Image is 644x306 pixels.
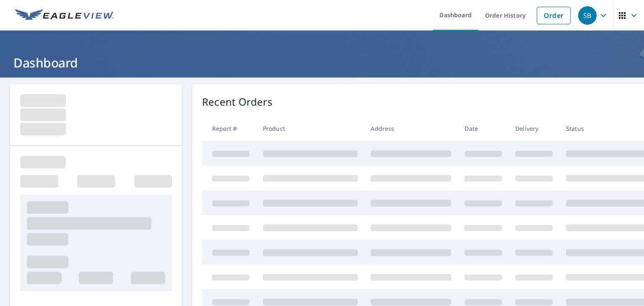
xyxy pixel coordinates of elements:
p: Recent Orders [202,94,273,109]
h1: Dashboard [10,54,634,71]
th: Report # [202,116,256,141]
th: Date [458,116,509,141]
th: Delivery [509,116,559,141]
a: Order [537,7,571,24]
div: SB [578,6,597,25]
img: EV Logo [15,9,114,22]
th: Product [256,116,364,141]
th: Address [364,116,458,141]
